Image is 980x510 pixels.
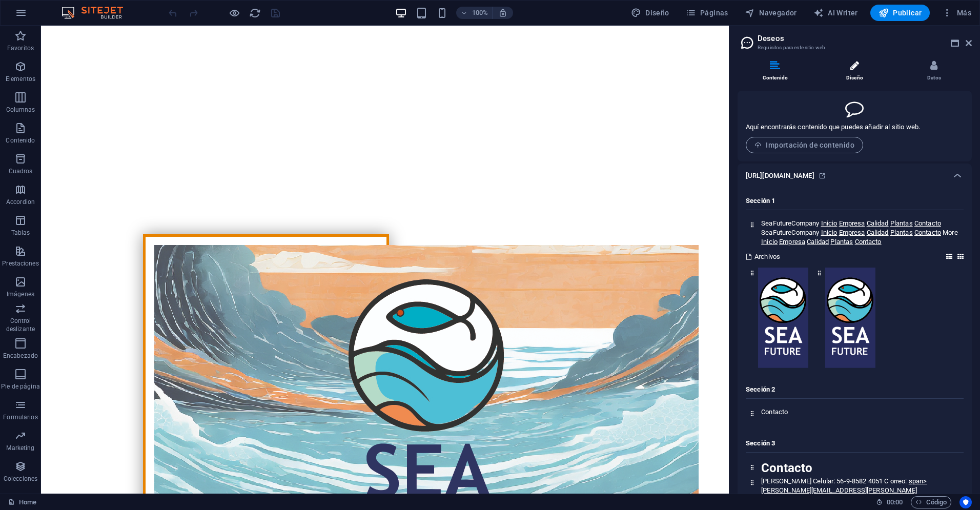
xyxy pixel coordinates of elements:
p: Marketing [6,444,34,452]
span: SeaFutureCompany [761,219,819,227]
span: 00 00 [887,496,903,508]
span: Celular: 56-9-8582 4051 [813,477,883,485]
div: Arrastra este elemento al sitio web [746,267,758,368]
p: Encabezado [3,352,38,360]
div: Arrastra este elemento al sitio web [746,407,758,422]
span: SeaFutureCompany [761,229,819,236]
h6: [URL][DOMAIN_NAME] [746,170,814,182]
p: Tablas [11,229,30,237]
span: Contacto [761,408,788,416]
a: span>[PERSON_NAME][EMAIL_ADDRESS][PERSON_NAME][DOMAIN_NAME]</span [761,477,927,503]
i: Al redimensionar, ajustar el nivel de zoom automáticamente para ajustarse al dispositivo elegido. [498,8,507,17]
a: Plantas [890,229,913,236]
h4: Sección 2 [746,385,964,399]
span: Navegador [745,8,797,18]
p: Accordion [6,198,35,206]
i: Volver a cargar página [249,7,261,19]
span: Archivos [754,252,780,261]
a: Contacto [914,229,941,236]
span: C [884,477,888,485]
button: reload [249,7,261,19]
button: 100% [456,7,493,19]
div: Diseño (Ctrl+Alt+Y) [627,5,673,21]
h1: Contacto [761,461,963,475]
div: Arrastra este elemento al sitio web [746,461,758,476]
div: Arrastra este elemento al sitio web [746,219,758,247]
h3: Requisitos para este sitio web [758,43,951,52]
button: Usercentrics [959,496,972,508]
p: Favoritos [7,44,34,52]
button: Navegador [741,5,801,21]
p: Prestaciones [2,259,38,268]
span: Publicar [879,8,922,18]
div: [URL][DOMAIN_NAME] [738,164,972,188]
button: Páginas [682,5,732,21]
a: Inicio [761,238,778,246]
h6: 100% [472,7,488,19]
img: AICyYdZsgiimeZzGuVZsAKs1aETXVooYxksX_lyI1B3pY3wGzad0MSCHSlN7X3T7crWA8z0BeVUytkt-5q8oDy8ZFKzFnkiic... [825,267,875,368]
button: Haz clic para salir del modo de previsualización y seguir editando [228,7,240,19]
a: Inicio [821,219,838,227]
button: AI Writer [809,5,862,21]
img: Editor Logo [59,7,136,19]
a: Haz clic para cancelar la selección y doble clic para abrir páginas [8,496,36,508]
span: Código [915,496,947,508]
li: Diseño [817,60,896,83]
span: Más [942,8,971,18]
span: Diseño [631,8,669,18]
img: AICyYdZsgiimeZzGuVZsAKs1aETXVooYxksX_lyI1B3pY3wGzad0MSCHSlN7X3T7crWA8z0BeVUytkt-5q8oDy8ZFKzFnkiic... [758,267,808,368]
h2: Deseos [758,34,972,43]
a: Plantas [890,219,913,227]
a: Inicio [821,229,838,236]
p: Cuadros [9,167,33,175]
span: : [894,498,895,506]
span: Páginas [686,8,728,18]
div: Arrastra este elemento al sitio web [813,267,825,368]
p: Imágenes [7,290,34,298]
button: Publicar [870,5,930,21]
p: Contenido [6,136,35,145]
p: Pie de página [1,382,39,391]
a: Contacto [914,219,941,227]
a: Empresa [839,219,865,227]
p: Colecciones [4,475,37,483]
button: Importación de contenido [746,137,863,153]
span: Importación de contenido [754,141,854,149]
a: Empresa [779,238,805,246]
a: Calidad [867,219,889,227]
button: Código [911,496,951,508]
a: Contacto [855,238,882,246]
h6: Tiempo de la sesión [876,496,903,508]
span: AI Writer [813,8,858,18]
button: Diseño [627,5,673,21]
h4: Sección 1 [746,196,964,210]
li: Contenido [738,60,817,83]
a: Plantas [830,238,853,246]
span: [PERSON_NAME] [761,477,811,485]
a: More [943,229,958,236]
span: orreo: [890,477,907,485]
a: Empresa [839,229,865,236]
li: Datos [896,60,972,83]
a: Calidad [807,238,829,246]
button: Más [938,5,975,21]
h4: Sección 3 [746,439,964,453]
p: Formularios [3,413,37,421]
a: Calidad [867,229,889,236]
p: Columnas [6,106,35,114]
p: Aquí encontrarás contenido que puedes añadir al sitio web. [746,123,920,132]
p: Elementos [6,75,35,83]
